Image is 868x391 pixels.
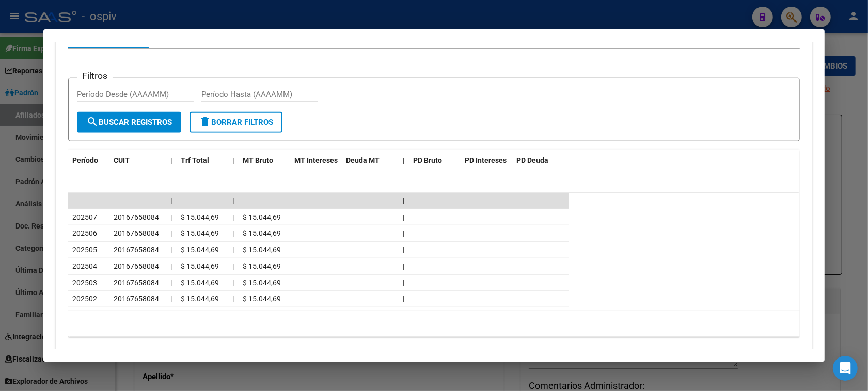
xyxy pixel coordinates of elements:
[114,279,159,287] span: 20167658084
[294,156,338,165] span: MT Intereses
[170,229,172,237] span: |
[190,112,282,133] button: Borrar Filtros
[403,197,405,205] span: |
[232,213,234,221] span: |
[403,295,404,303] span: |
[232,229,234,237] span: |
[72,262,97,270] span: 202504
[243,213,281,221] span: $ 15.044,69
[243,262,281,270] span: $ 15.044,69
[409,150,461,172] datatable-header-cell: PD Bruto
[512,150,569,172] datatable-header-cell: PD Deuda
[243,229,281,237] span: $ 15.044,69
[170,295,172,303] span: |
[181,213,219,221] span: $ 15.044,69
[232,295,234,303] span: |
[516,156,548,165] span: PD Deuda
[68,150,109,172] datatable-header-cell: Período
[114,213,159,221] span: 20167658084
[232,262,234,270] span: |
[170,213,172,221] span: |
[166,150,177,172] datatable-header-cell: |
[403,279,404,287] span: |
[170,262,172,270] span: |
[170,197,172,205] span: |
[403,246,404,254] span: |
[109,150,166,172] datatable-header-cell: CUIT
[181,295,219,303] span: $ 15.044,69
[77,70,113,82] h3: Filtros
[403,213,404,221] span: |
[290,150,342,172] datatable-header-cell: MT Intereses
[114,295,159,303] span: 20167658084
[243,279,281,287] span: $ 15.044,69
[114,156,130,165] span: CUIT
[465,156,507,165] span: PD Intereses
[170,246,172,254] span: |
[243,295,281,303] span: $ 15.044,69
[72,246,97,254] span: 202505
[461,150,512,172] datatable-header-cell: PD Intereses
[181,229,219,237] span: $ 15.044,69
[232,246,234,254] span: |
[114,262,159,270] span: 20167658084
[199,116,211,128] mat-icon: delete
[399,150,409,172] datatable-header-cell: |
[403,156,405,165] span: |
[86,116,99,128] mat-icon: search
[243,246,281,254] span: $ 15.044,69
[72,213,97,221] span: 202507
[114,246,159,254] span: 20167658084
[114,229,159,237] span: 20167658084
[72,295,97,303] span: 202502
[228,150,239,172] datatable-header-cell: |
[181,262,219,270] span: $ 15.044,69
[72,156,98,165] span: Período
[232,156,234,165] span: |
[239,150,290,172] datatable-header-cell: MT Bruto
[346,156,380,165] span: Deuda MT
[199,118,273,127] span: Borrar Filtros
[77,112,181,133] button: Buscar Registros
[181,279,219,287] span: $ 15.044,69
[833,356,858,381] div: Open Intercom Messenger
[243,156,273,165] span: MT Bruto
[232,197,234,205] span: |
[170,156,172,165] span: |
[403,229,404,237] span: |
[86,118,172,127] span: Buscar Registros
[181,156,209,165] span: Trf Total
[232,279,234,287] span: |
[170,279,172,287] span: |
[181,246,219,254] span: $ 15.044,69
[413,156,442,165] span: PD Bruto
[177,150,228,172] datatable-header-cell: Trf Total
[403,262,404,270] span: |
[72,279,97,287] span: 202503
[72,229,97,237] span: 202506
[342,150,399,172] datatable-header-cell: Deuda MT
